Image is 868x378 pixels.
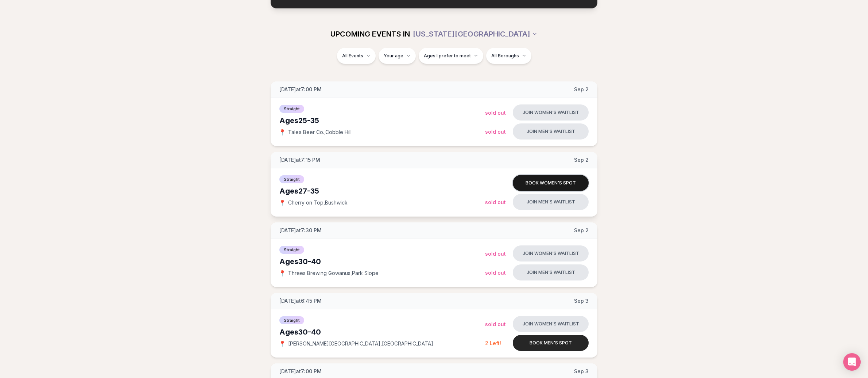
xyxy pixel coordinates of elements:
span: Sold Out [485,199,506,205]
span: 📍 [279,200,285,206]
button: All Events [337,48,376,64]
span: Sold Out [485,321,506,327]
button: Book men's spot [513,335,589,351]
button: Join women's waitlist [513,245,589,261]
span: Sold Out [485,251,506,257]
span: Ages I prefer to meet [424,53,471,59]
span: Sep 3 [574,297,589,305]
span: Your age [384,53,403,59]
span: Sold Out [485,129,506,135]
span: [DATE] at 7:15 PM [279,156,320,164]
span: Sold Out [485,110,506,116]
button: Join women's waitlist [513,104,589,121]
span: 📍 [279,341,285,347]
span: 📍 [279,129,285,135]
span: 2 Left! [485,340,501,346]
span: [DATE] at 7:00 PM [279,368,322,375]
span: [DATE] at 7:00 PM [279,86,322,93]
button: [US_STATE][GEOGRAPHIC_DATA] [413,26,538,42]
span: All Boroughs [491,53,519,59]
div: Ages 30-40 [279,327,485,337]
button: Join men's waitlist [513,194,589,210]
button: Your age [379,48,416,64]
button: Join women's waitlist [513,316,589,332]
button: Book women's spot [513,175,589,191]
span: Straight [279,246,304,254]
span: Talea Beer Co. , Cobble Hill [288,129,352,136]
div: Ages 25-35 [279,115,485,126]
span: Sep 3 [574,368,589,375]
span: [PERSON_NAME][GEOGRAPHIC_DATA] , [GEOGRAPHIC_DATA] [288,340,433,347]
div: Open Intercom Messenger [843,353,861,371]
span: UPCOMING EVENTS IN [330,29,410,39]
span: [DATE] at 7:30 PM [279,227,322,234]
span: 📍 [279,270,285,276]
div: Ages 30-40 [279,256,485,267]
span: Sold Out [485,270,506,276]
span: Straight [279,316,304,324]
div: Ages 27-35 [279,186,485,196]
span: Sep 2 [574,156,589,164]
span: Sep 2 [574,86,589,93]
span: Sep 2 [574,227,589,234]
button: All Boroughs [486,48,531,64]
span: Straight [279,175,304,183]
span: Straight [279,105,304,113]
span: Threes Brewing Gowanus , Park Slope [288,270,379,277]
span: All Events [342,53,363,59]
button: Join men's waitlist [513,123,589,140]
span: [DATE] at 6:45 PM [279,297,322,305]
span: Cherry on Top , Bushwick [288,199,348,206]
button: Join men's waitlist [513,264,589,280]
button: Ages I prefer to meet [419,48,483,64]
